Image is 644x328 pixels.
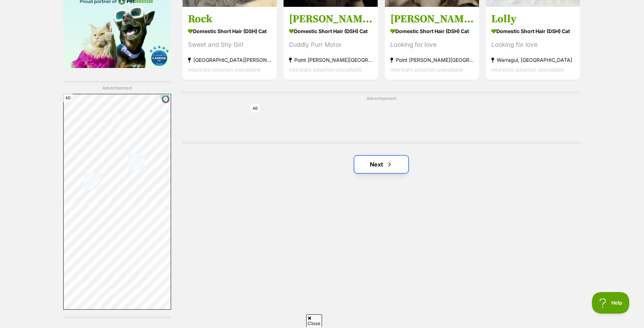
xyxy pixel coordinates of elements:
strong: Domestic Short Hair (DSH) Cat [491,26,575,36]
img: info.svg [99,2,106,9]
span: AD [250,104,260,113]
iframe: Advertisement [117,311,118,311]
iframe: Advertisement [250,104,512,137]
span: AD [63,94,73,102]
strong: Domestic Short Hair (DSH) Cat [188,26,271,36]
div: Sweet and Shy Girl [188,40,271,50]
a: [PERSON_NAME] ([PERSON_NAME]) Domestic Short Hair (DSH) Cat Looking for love Point [PERSON_NAME][... [385,7,479,80]
div: Looking for love [491,40,575,50]
strong: Domestic Short Hair (DSH) Cat [390,26,474,36]
span: Interstate adoption unavailable [491,67,564,73]
span: Close [306,314,322,327]
a: Rock Domestic Short Hair (DSH) Cat Sweet and Shy Girl [GEOGRAPHIC_DATA][PERSON_NAME][GEOGRAPHIC_D... [183,7,277,80]
a: [PERSON_NAME] (Green Goblin) Domestic Short Hair (DSH) Cat Cuddly Purr Motor Point [PERSON_NAME][... [284,7,378,80]
strong: [GEOGRAPHIC_DATA][PERSON_NAME][GEOGRAPHIC_DATA] [188,55,271,65]
iframe: Help Scout Beacon - Open [592,292,630,314]
strong: Point [PERSON_NAME][GEOGRAPHIC_DATA] [289,55,372,65]
div: Advertisement [182,91,581,144]
span: Interstate adoption unavailable [289,67,362,73]
h3: Lolly [491,12,575,26]
h3: Rock [188,12,271,26]
div: Advertisement [63,81,171,319]
strong: Point [PERSON_NAME][GEOGRAPHIC_DATA] [390,55,474,65]
a: Next page [354,156,408,173]
h3: [PERSON_NAME] ([PERSON_NAME]) [390,12,474,26]
strong: Domestic Short Hair (DSH) Cat [289,26,372,36]
div: Looking for love [390,40,474,50]
a: Lolly Domestic Short Hair (DSH) Cat Looking for love Warragul, [GEOGRAPHIC_DATA] Interstate adopt... [486,7,580,80]
span: Interstate adoption unavailable [390,67,463,73]
span: Interstate adoption unavailable [188,67,261,73]
strong: Warragul, [GEOGRAPHIC_DATA] [491,55,575,65]
h3: [PERSON_NAME] (Green Goblin) [289,12,372,26]
nav: Pagination [182,156,581,173]
div: Cuddly Purr Motor [289,40,372,50]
